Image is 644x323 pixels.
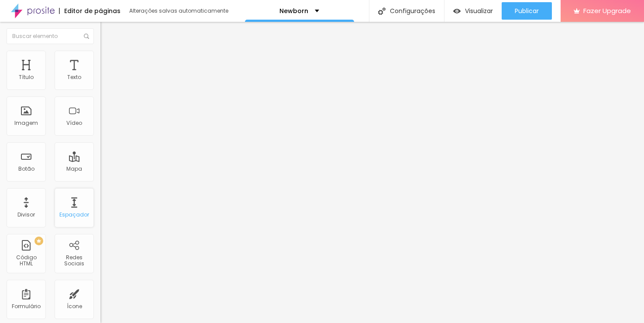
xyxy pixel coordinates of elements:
div: Editor de páginas [59,8,121,14]
span: Visualizar [465,7,493,14]
div: Ícone [67,303,82,309]
button: Visualizar [444,2,502,20]
div: Formulário [12,303,41,309]
div: Título [19,74,34,80]
div: Código HTML [9,254,43,267]
input: Buscar elemento [7,28,94,44]
img: Icone [378,7,386,15]
div: Alterações salvas automaticamente [129,8,230,14]
div: Redes Sociais [57,254,91,267]
img: Icone [84,34,89,39]
div: Mapa [66,166,82,172]
span: Fazer Upgrade [583,7,631,14]
div: Botão [18,166,34,172]
div: Vídeo [66,120,82,126]
button: Publicar [502,2,552,20]
div: Espaçador [59,212,89,218]
div: Imagem [14,120,38,126]
p: Newborn [279,8,308,14]
iframe: Editor [100,22,644,323]
span: Publicar [515,7,539,14]
img: view-1.svg [453,7,461,15]
div: Divisor [17,212,35,218]
div: Texto [67,74,81,80]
